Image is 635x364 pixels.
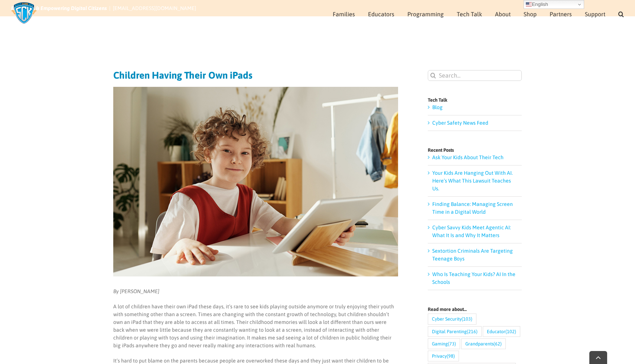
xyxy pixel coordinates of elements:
[113,303,398,350] p: A lot of children have their own iPad these days, it’s rare to see kids playing outside anymore o...
[505,327,516,337] span: (102)
[432,201,513,215] a: Finding Balance: Managing Screen Time in a Digital World
[432,271,515,285] a: Who Is Teaching Your Kids? AI In the Schools
[432,104,443,110] a: Blog
[461,338,506,349] a: Grandparents (62 items)
[462,314,472,324] span: (103)
[494,339,502,349] span: (62)
[428,98,522,102] h4: Tech Talk
[368,11,394,17] span: Educators
[428,70,522,81] input: Search...
[428,351,459,361] a: Privacy (98 items)
[524,11,537,17] span: Shop
[333,11,355,17] span: Families
[407,11,444,17] span: Programming
[428,326,482,337] a: Digital Parenting (216 items)
[550,11,572,17] span: Partners
[495,11,511,17] span: About
[526,1,532,7] img: en
[585,11,605,17] span: Support
[428,70,439,81] input: Search
[113,70,398,81] h1: Children Having Their Own iPads
[432,170,513,191] a: Your Kids Are Hanging Out With AI. Here’s What This Lawsuit Teaches Us.
[432,248,513,262] a: Sextortion Criminals Are Targeting Teenage Boys
[11,2,37,24] img: Savvy Cyber Kids Logo
[428,314,476,324] a: Cyber Security (103 items)
[428,338,460,349] a: Gaming (73 items)
[113,288,159,294] em: By [PERSON_NAME]
[447,351,455,361] span: (98)
[432,154,504,160] a: Ask Your Kids About Their Tech
[428,148,522,153] h4: Recent Posts
[448,339,456,349] span: (73)
[432,120,488,126] a: Cyber Safety News Feed
[467,327,478,337] span: (216)
[457,11,482,17] span: Tech Talk
[428,307,522,312] h4: Read more about…
[432,224,511,238] a: Cyber Savvy Kids Meet Agentic AI: What It Is and Why It Matters
[483,326,520,337] a: Educator (102 items)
